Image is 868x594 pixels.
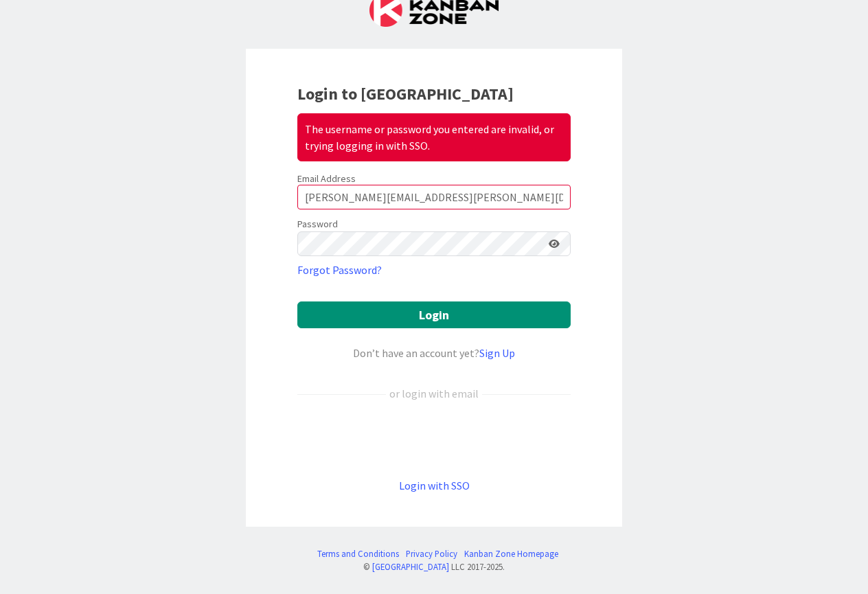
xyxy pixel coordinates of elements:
div: © LLC 2017- 2025 . [310,560,558,573]
a: Login with SSO [399,479,470,492]
iframe: Botão Iniciar sessão com o Google [290,424,578,455]
a: Kanban Zone Homepage [464,547,558,560]
b: Login to [GEOGRAPHIC_DATA] [297,83,514,104]
div: The username or password you entered are invalid, or trying logging in with SSO. [297,113,571,161]
div: or login with email [386,385,482,402]
div: Don’t have an account yet? [297,345,571,361]
label: Password [297,217,338,231]
a: Forgot Password? [297,262,382,278]
label: Email Address [297,172,356,185]
a: Sign Up [479,346,515,360]
a: Privacy Policy [406,547,457,560]
a: Terms and Conditions [317,547,399,560]
button: Login [297,301,571,328]
a: [GEOGRAPHIC_DATA] [372,561,449,572]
